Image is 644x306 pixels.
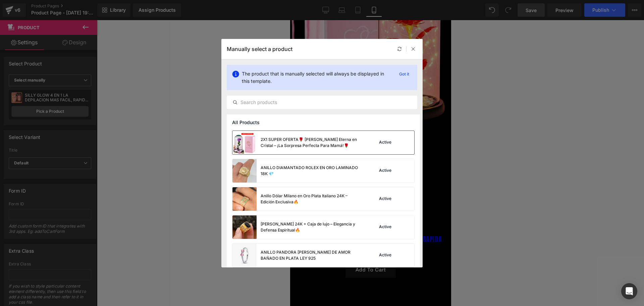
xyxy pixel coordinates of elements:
div: Open Intercom Messenger [621,283,637,299]
img: product-img [232,187,257,211]
div: Active [378,140,393,145]
div: [PERSON_NAME] 24K + Caja de lujo – Elegancia y Defensa Espiritual🔥 [261,221,361,233]
p: Got it [396,70,412,78]
div: 2X1 SUPER OFERTA🌹 [PERSON_NAME] Eterna en Cristal – ¡La Sorpresa Perfecta Para Mamá!🌹 [261,137,361,149]
img: product-img [232,159,257,183]
div: Active [378,253,393,258]
img: SILLY GLOW 4 EN 1 LA DEPILACION MAS FACIL, RAPIDA Y SIN DOLOR 🌸. [37,129,124,215]
span: $159,980.00 [49,235,81,240]
input: Search products [227,98,417,106]
div: All Products [227,114,420,131]
div: Active [378,168,393,173]
p: Manually select a product [227,46,292,52]
div: ANILLO PANDORA [PERSON_NAME] DE AMOR BAÑADO EN PLATA LEY 925 [261,249,361,261]
img: product-img [232,244,257,267]
img: product-img [232,131,257,154]
a: SILLY GLOW 4 EN 1 LA DEPILACION MAS FACIL, RAPIDA Y SIN DOLOR 🌸. [8,215,153,231]
img: product-img [232,215,257,239]
div: ANILLO DIAMANTADO ROLEX EN ORO LAMINADO 18K 💎 [261,165,361,177]
p: The product that is manually selected will always be displayed in this template. [242,70,391,85]
button: Add To Cart [55,242,106,258]
div: Active [378,196,393,202]
div: Anillo Dólar Milano en Oro Plata Italiano 24K – Edición Exclusiva🔥 [261,193,361,205]
div: Active [378,224,393,230]
span: $79,990.00 [84,233,112,242]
